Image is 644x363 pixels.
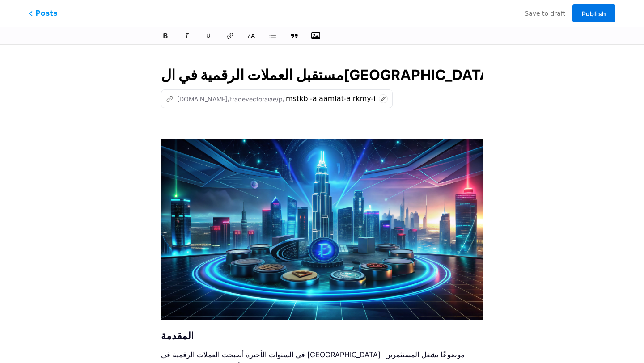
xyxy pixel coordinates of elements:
[572,4,615,22] button: Publish
[161,330,483,341] h2: المقدمة
[161,64,483,86] input: Title
[29,8,57,19] span: Posts
[166,94,285,104] div: [DOMAIN_NAME]/tradevectoraiae/p/
[161,139,483,320] img: مستقبل العملات الرقمية في الامارات 2025: فرص الاستثمار وتحديات التداول مع Trade Vector AI
[525,4,565,22] button: Save to draft
[582,10,606,17] span: Publish
[525,10,565,17] span: Save to draft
